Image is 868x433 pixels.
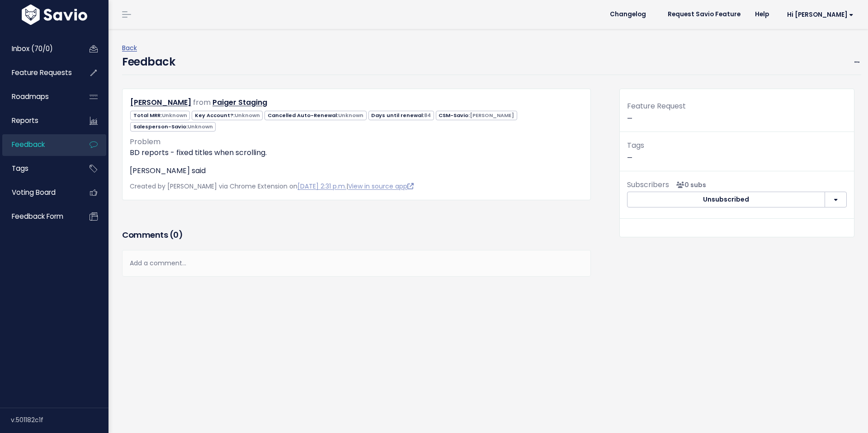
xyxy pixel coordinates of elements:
[2,158,75,179] a: Tags
[2,86,75,107] a: Roadmaps
[130,147,583,158] p: BD reports - fixed titles when scrolling.
[192,111,263,120] span: Key Account?:
[212,97,267,108] a: Paiger Staging
[130,136,160,147] span: Problem
[297,182,346,191] a: [DATE] 2:31 p.m.
[162,112,187,119] span: Unknown
[748,8,776,21] a: Help
[130,111,190,120] span: Total MRR:
[368,111,434,120] span: Days until renewal:
[12,164,28,173] span: Tags
[130,182,414,191] span: Created by [PERSON_NAME] via Chrome Extension on |
[660,8,748,21] a: Request Savio Feature
[2,38,75,59] a: Inbox (70/0)
[173,229,179,240] span: 0
[627,139,847,164] p: —
[12,92,49,101] span: Roadmaps
[787,11,854,18] span: Hi [PERSON_NAME]
[19,5,90,25] img: logo-white.9d6f32f41409.svg
[235,112,260,119] span: Unknown
[130,122,216,132] span: Salesperson-Savio:
[11,408,108,432] div: v.501182c1f
[264,111,366,120] span: Cancelled Auto-Renewal:
[12,188,56,197] span: Voting Board
[348,182,414,191] a: View in source app
[12,212,63,221] span: Feedback form
[122,229,591,241] h3: Comments ( )
[122,54,175,70] h4: Feedback
[2,182,75,203] a: Voting Board
[338,112,363,119] span: Unknown
[627,192,825,208] button: Unsubscribed
[627,101,686,111] span: Feature Request
[610,11,646,18] span: Changelog
[12,116,38,125] span: Reports
[12,140,45,149] span: Feedback
[620,100,854,132] div: —
[2,62,75,83] a: Feature Requests
[2,110,75,131] a: Reports
[627,179,669,190] span: Subscribers
[673,180,706,189] span: <p><strong>Subscribers</strong><br><br> No subscribers yet<br> </p>
[130,165,583,176] p: [PERSON_NAME] said
[470,112,514,119] span: [PERSON_NAME]
[193,97,211,108] span: from
[436,111,517,120] span: CSM-Savio:
[122,43,137,52] a: Back
[2,134,75,155] a: Feedback
[188,123,213,130] span: Unknown
[122,250,591,277] div: Add a comment...
[2,206,75,227] a: Feedback form
[12,68,72,77] span: Feature Requests
[12,44,53,53] span: Inbox (70/0)
[424,112,431,119] span: 84
[130,97,191,108] a: [PERSON_NAME]
[776,8,861,22] a: Hi [PERSON_NAME]
[627,140,644,151] span: Tags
